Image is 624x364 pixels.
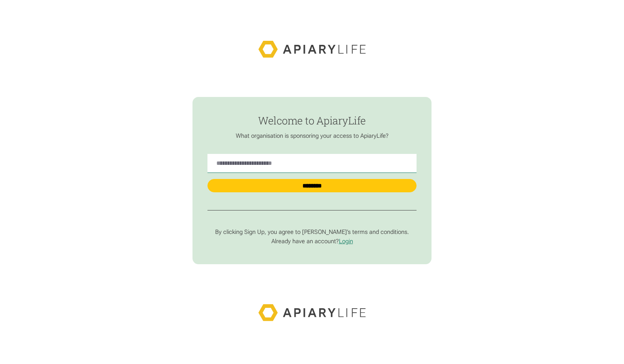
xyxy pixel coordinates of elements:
[339,238,353,245] a: Login
[207,238,416,245] p: Already have an account?
[207,132,416,139] p: What organisation is sponsoring your access to ApiaryLife?
[207,115,416,126] h1: Welcome to ApiaryLife
[192,97,431,264] form: find-employer
[207,228,416,236] p: By clicking Sign Up, you agree to [PERSON_NAME]’s terms and conditions.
